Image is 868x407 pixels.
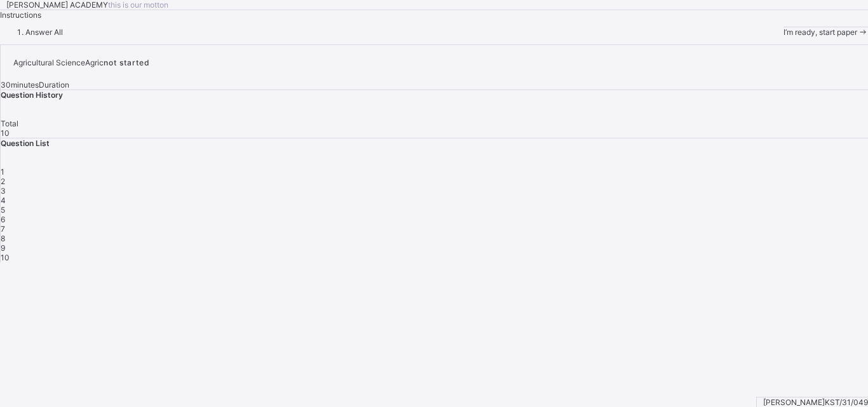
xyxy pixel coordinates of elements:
[85,58,104,67] span: Agric
[25,27,63,37] span: Answer All
[783,27,857,37] span: I’m ready, start paper
[1,167,4,177] span: 1
[763,397,825,407] span: [PERSON_NAME]
[104,58,150,67] span: not started
[1,119,18,128] span: Total
[1,253,10,262] span: 10
[1,205,5,215] span: 5
[1,196,6,205] span: 4
[1,138,50,148] span: Question List
[1,186,6,196] span: 3
[1,128,10,138] span: 10
[1,80,39,90] span: 30 minutes
[1,234,5,243] span: 8
[825,397,868,407] span: KST/31/049
[1,224,5,234] span: 7
[39,80,69,90] span: Duration
[13,58,85,67] span: Agricultural Science
[1,215,5,224] span: 6
[1,243,5,253] span: 9
[1,90,63,100] span: Question History
[1,177,5,186] span: 2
